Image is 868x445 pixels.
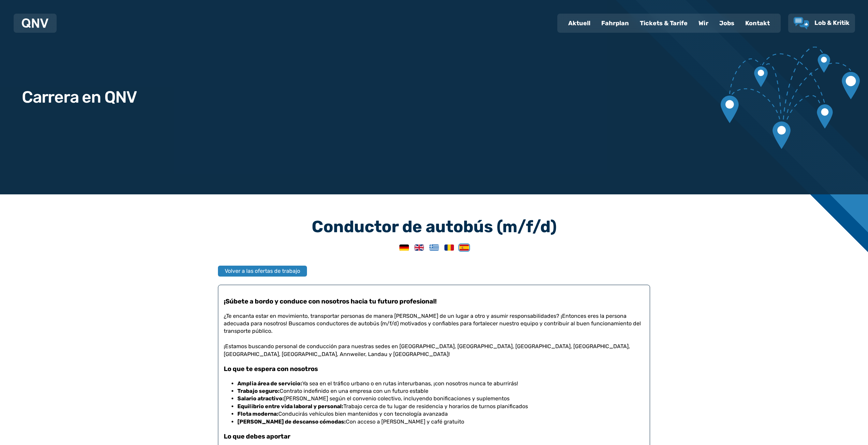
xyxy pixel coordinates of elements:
h1: Carrera en QNV [22,89,137,105]
a: Aktuell [563,14,596,32]
strong: Amplia área de servicio: [237,380,302,387]
img: QNV Logo [22,18,48,28]
strong: Equilibrio entre vida laboral y personal: [237,403,343,410]
a: Fahrplan [596,14,634,32]
a: Jobs [714,14,740,32]
strong: Flota moderna: [237,411,278,417]
li: Contrato indefinido en una empresa con un futuro estable [237,387,644,395]
a: Lob & Kritik [794,17,850,29]
a: QNV Logo [22,16,48,30]
img: Greek [429,244,439,251]
a: Kontakt [740,14,775,32]
h3: Conductor de autobús (m/f/d) [218,219,650,235]
p: ¿Te encanta estar en movimiento, transportar personas de manera [PERSON_NAME] de un lugar a otro ... [224,312,644,335]
strong: Trabajo seguro: [237,388,280,394]
span: Volver a las ofertas de trabajo [225,267,300,275]
h3: ¡Súbete a bordo y conduce con nosotros hacia tu futuro profesional! [224,297,644,306]
li: Con acceso a [PERSON_NAME] y café gratuito [237,418,644,426]
span: Lob & Kritik [814,19,850,27]
li: Conducirás vehículos bien mantenidos y con tecnología avanzada [237,410,644,418]
h3: Lo que debes aportar [224,432,644,441]
h3: Lo que te espera con nosotros [224,365,644,373]
a: Wir [693,14,714,32]
p: ¡Estamos buscando personal de conducción para nuestras sedes en [GEOGRAPHIC_DATA], [GEOGRAPHIC_DA... [224,343,644,358]
a: Tickets & Tarife [634,14,693,32]
img: German [399,244,409,251]
strong: [PERSON_NAME] de descanso cómodas: [237,418,346,425]
img: Spanish [459,244,469,251]
li: Trabajo cerca de tu lugar de residencia y horarios de turnos planificados [237,403,644,410]
img: Romanian [444,244,454,251]
strong: Salario atractivo: [237,395,284,402]
img: English [414,244,424,251]
img: Verbundene Kartenmarkierungen [721,47,860,149]
button: Volver a las ofertas de trabajo [218,266,307,277]
li: [PERSON_NAME] según el convenio colectivo, incluyendo bonificaciones y suplementos [237,395,644,402]
li: Ya sea en el tráfico urbano o en rutas interurbanas, ¡con nosotros nunca te aburrirás! [237,380,644,387]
